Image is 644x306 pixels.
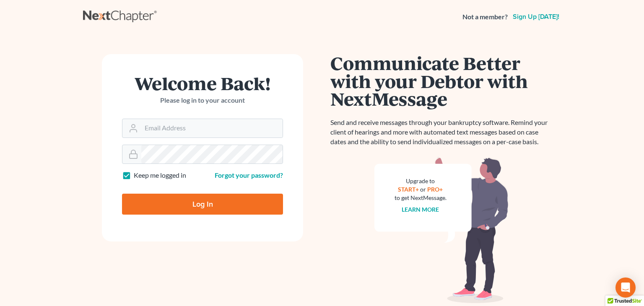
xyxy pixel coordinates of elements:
[122,194,283,215] input: Log In
[215,171,283,179] a: Forgot your password?
[330,54,553,108] h1: Communicate Better with your Debtor with NextMessage
[122,96,283,105] p: Please log in to your account
[122,74,283,92] h1: Welcome Back!
[402,206,439,213] a: Learn more
[428,186,443,193] a: PRO+
[395,177,447,185] div: Upgrade to
[398,186,419,193] a: START+
[511,13,561,20] a: Sign up [DATE]!
[134,171,186,180] label: Keep me logged in
[374,157,509,303] img: nextmessage_bg-59042aed3d76b12b5cd301f8e5b87938c9018125f34e5fa2b7a6b67550977c72.svg
[421,186,426,193] span: or
[141,119,283,137] input: Email Address
[330,118,553,147] p: Send and receive messages through your bankruptcy software. Remind your client of hearings and mo...
[462,12,508,22] strong: Not a member?
[615,277,636,298] div: Open Intercom Messenger
[395,194,447,202] div: to get NextMessage.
